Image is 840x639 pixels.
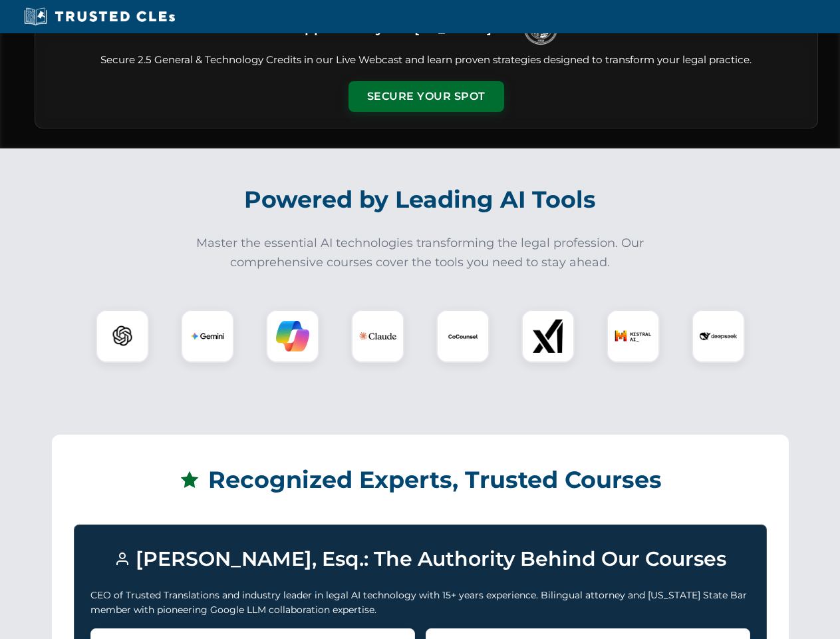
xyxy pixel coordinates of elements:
[276,319,309,353] img: Copilot Logo
[188,234,653,272] p: Master the essential AI technologies transforming the legal profession. Our comprehensive courses...
[446,319,480,353] img: CoCounsel Logo
[692,310,745,363] div: DeepSeek
[349,81,504,112] button: Secure Your Spot
[90,588,750,618] p: CEO of Trusted Translations and industry leader in legal AI technology with 15+ years experience....
[96,310,149,363] div: ChatGPT
[521,310,575,363] div: xAI
[615,318,652,355] img: Mistral AI Logo
[51,53,801,68] p: Secure 2.5 General & Technology Credits in our Live Webcast and learn proven strategies designed ...
[74,457,767,503] h2: Recognized Experts, Trusted Courses
[351,310,404,363] div: Claude
[359,318,396,355] img: Claude Logo
[266,310,319,363] div: Copilot
[191,319,224,353] img: Gemini Logo
[607,310,660,363] div: Mistral AI
[20,7,179,27] img: Trusted CLEs
[52,176,789,223] h2: Powered by Leading AI Tools
[103,317,142,355] img: ChatGPT Logo
[531,319,565,353] img: xAI Logo
[436,310,490,363] div: CoCounsel
[181,310,234,363] div: Gemini
[700,318,737,355] img: DeepSeek Logo
[90,541,750,577] h3: [PERSON_NAME], Esq.: The Authority Behind Our Courses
